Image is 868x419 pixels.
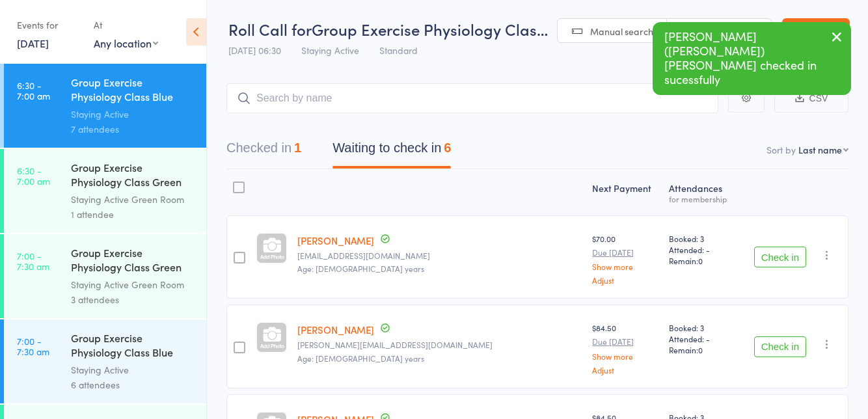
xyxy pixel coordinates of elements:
[669,255,733,266] span: Remain:
[669,344,733,355] span: Remain:
[226,134,301,169] button: Checked in1
[592,366,658,374] a: Adjust
[297,323,374,336] a: [PERSON_NAME]
[71,331,195,362] div: Group Exercise Physiology Class Blue Room
[297,340,582,349] small: lisakay@live.com.au
[4,64,206,148] a: 6:30 -7:00 amGroup Exercise Physiology Class Blue RoomStaying Active7 attendees
[754,336,806,357] button: Check in
[592,322,658,373] div: $84.50
[4,234,206,318] a: 7:00 -7:30 amGroup Exercise Physiology Class Green RoomStaying Active Green Room3 attendees
[592,248,658,257] small: Due [DATE]
[379,44,418,57] span: Standard
[228,44,281,57] span: [DATE] 06:30
[754,247,806,267] button: Check in
[17,165,50,186] time: 6:30 - 7:00 am
[297,263,424,274] span: Age: [DEMOGRAPHIC_DATA] years
[774,85,848,113] button: CSV
[592,276,658,284] a: Adjust
[669,233,733,244] span: Booked: 3
[669,244,733,255] span: Attended: -
[669,195,733,203] div: for membership
[698,255,703,266] span: 0
[71,292,195,307] div: 3 attendees
[4,319,206,403] a: 7:00 -7:30 amGroup Exercise Physiology Class Blue RoomStaying Active6 attendees
[71,192,195,207] div: Staying Active Green Room
[17,36,49,50] a: [DATE]
[71,207,195,222] div: 1 attendee
[798,143,842,156] div: Last name
[17,336,49,357] time: 7:00 - 7:30 am
[669,322,733,333] span: Booked: 3
[17,250,49,271] time: 7:00 - 7:30 am
[592,352,658,360] a: Show more
[590,25,653,38] span: Manual search
[17,14,81,36] div: Events for
[669,333,733,344] span: Attended: -
[332,134,451,169] button: Waiting to check in6
[592,262,658,271] a: Show more
[71,75,195,107] div: Group Exercise Physiology Class Blue Room
[226,83,718,113] input: Search by name
[592,233,658,284] div: $70.00
[4,149,206,233] a: 6:30 -7:00 amGroup Exercise Physiology Class Green RoomStaying Active Green Room1 attendee
[444,141,451,155] div: 6
[294,141,301,155] div: 1
[228,18,312,40] span: Roll Call for
[71,107,195,122] div: Staying Active
[766,143,796,156] label: Sort by
[94,36,158,50] div: Any location
[698,344,703,355] span: 0
[71,362,195,377] div: Staying Active
[664,175,739,209] div: Atten­dances
[71,245,195,277] div: Group Exercise Physiology Class Green Room
[312,18,548,40] span: Group Exercise Physiology Clas…
[17,80,50,101] time: 6:30 - 7:00 am
[71,377,195,392] div: 6 attendees
[782,18,850,44] a: Exit roll call
[301,44,359,57] span: Staying Active
[71,277,195,292] div: Staying Active Green Room
[587,175,664,209] div: Next Payment
[71,160,195,192] div: Group Exercise Physiology Class Green Room
[94,14,158,36] div: At
[71,122,195,137] div: 7 attendees
[653,22,851,95] div: [PERSON_NAME] ([PERSON_NAME]) [PERSON_NAME] checked in sucessfully
[297,353,424,364] span: Age: [DEMOGRAPHIC_DATA] years
[297,251,582,260] small: proofreaders@optushome.com.au
[592,337,658,346] small: Due [DATE]
[297,234,374,247] a: [PERSON_NAME]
